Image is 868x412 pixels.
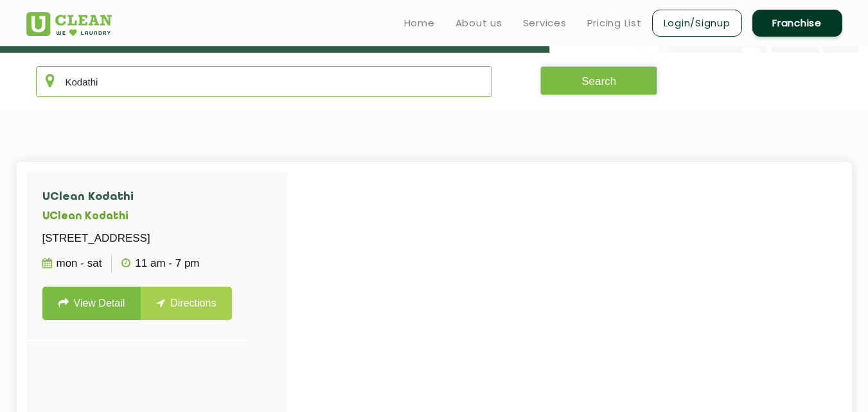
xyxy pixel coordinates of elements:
a: Login/Signup [652,10,742,37]
a: Services [523,15,567,31]
a: About us [456,15,502,31]
h5: UClean Kodathi [42,211,233,223]
input: Enter city/area/pin Code [36,66,493,97]
a: Directions [141,287,232,320]
a: Home [404,15,435,31]
a: Pricing List [587,15,642,31]
p: [STREET_ADDRESS] [42,229,233,247]
h4: UClean Kodathi [42,191,233,204]
p: 11 AM - 7 PM [121,255,199,273]
a: Franchise [752,10,842,37]
img: UClean Laundry and Dry Cleaning [26,12,112,36]
button: Search [540,66,657,95]
a: View Detail [42,287,141,320]
p: Mon - Sat [42,255,102,273]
